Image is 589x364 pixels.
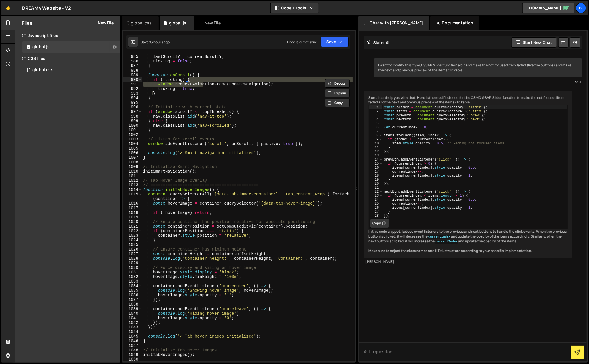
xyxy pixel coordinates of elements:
div: 1034 [123,284,142,288]
div: global.css [32,67,53,73]
div: Documentation [430,16,479,30]
div: 13 [369,154,382,158]
h2: Slater AI [367,40,390,45]
button: New File [92,21,114,25]
div: 995 [123,100,142,105]
div: 1027 [123,252,142,256]
div: 1028 [123,256,142,261]
div: 1030 [123,265,142,270]
div: 1018 [123,210,142,215]
div: 19 [369,178,382,182]
div: 988 [123,68,142,73]
div: 1044 [123,330,142,334]
div: 1023 [123,233,142,238]
div: 23 [369,194,382,198]
div: 985 [123,54,142,59]
div: Prod is out of sync [287,40,317,44]
div: 1017 [123,206,142,210]
div: 24 [369,198,382,202]
div: 17 [369,170,382,174]
div: 986 [123,59,142,64]
div: 12 [369,150,382,154]
div: Javascript files [15,30,120,41]
button: Explain [325,89,350,97]
div: 1047 [123,343,142,348]
div: 998 [123,114,142,119]
div: 1006 [123,151,142,155]
div: 1040 [123,311,142,316]
div: 1 [369,105,382,109]
div: 6 [369,126,382,130]
div: 1026 [123,247,142,252]
div: 4 [369,118,382,122]
div: I want to modify this OSMO GSAP Slider function a bit and make the not focused item faded (like t... [374,58,582,77]
h2: Files [22,20,32,26]
div: 21 [369,186,382,190]
div: 2 [369,109,382,113]
a: [DOMAIN_NAME] [522,3,574,13]
div: 999 [123,119,142,123]
button: Copy [370,219,389,228]
div: 1039 [123,307,142,311]
button: Code + Tools [271,3,319,13]
span: 1 [27,45,30,50]
div: 1011 [123,174,142,178]
a: Bi [576,3,586,13]
div: 1002 [123,132,142,137]
div: 1004 [123,142,142,146]
div: 1019 [123,215,142,220]
div: 3 hours ago [151,40,170,44]
button: Save [321,37,349,47]
div: 1012 [123,178,142,183]
div: 1010 [123,169,142,174]
div: 1048 [123,348,142,353]
div: 1031 [123,270,142,275]
div: 1037 [123,298,142,302]
div: 990 [123,77,142,82]
div: 11 [369,146,382,150]
div: Saved [141,40,170,44]
div: 1041 [123,316,142,320]
div: 1035 [123,288,142,293]
div: 17250/47734.js [22,41,120,53]
div: global.js [32,44,50,50]
div: DREAM4 Website - V2 [22,5,71,11]
div: 989 [123,73,142,77]
div: [PERSON_NAME] [366,259,571,264]
div: global.css [131,20,152,26]
div: 1032 [123,275,142,279]
button: Start new chat [511,37,557,48]
button: Debug [325,79,350,88]
div: global.js [169,20,186,26]
div: Sure, I can help you with that. Here is the modified code for the OSMO GSAP Slider function to ma... [364,91,573,258]
div: 1021 [123,224,142,229]
div: 1033 [123,279,142,284]
div: 7 [369,130,382,134]
div: 1000 [123,123,142,128]
div: 1046 [123,339,142,343]
div: 9 [369,138,382,142]
div: 1043 [123,325,142,330]
div: 27 [369,210,382,214]
div: 1020 [123,220,142,224]
div: 18 [369,174,382,178]
div: 1050 [123,357,142,362]
div: 1015 [123,192,142,201]
div: 1045 [123,334,142,339]
div: 997 [123,109,142,114]
div: 1025 [123,242,142,247]
div: 991 [123,82,142,87]
div: 1009 [123,165,142,169]
div: 10 [369,142,382,146]
div: 1005 [123,146,142,151]
div: 15 [369,162,382,166]
div: CSS files [15,53,120,64]
div: 1014 [123,187,142,192]
div: 1008 [123,160,142,165]
div: 5 [369,122,382,126]
div: 20 [369,182,382,186]
div: 14 [369,158,382,162]
div: 1016 [123,201,142,206]
div: 1036 [123,293,142,298]
div: 1022 [123,229,142,233]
